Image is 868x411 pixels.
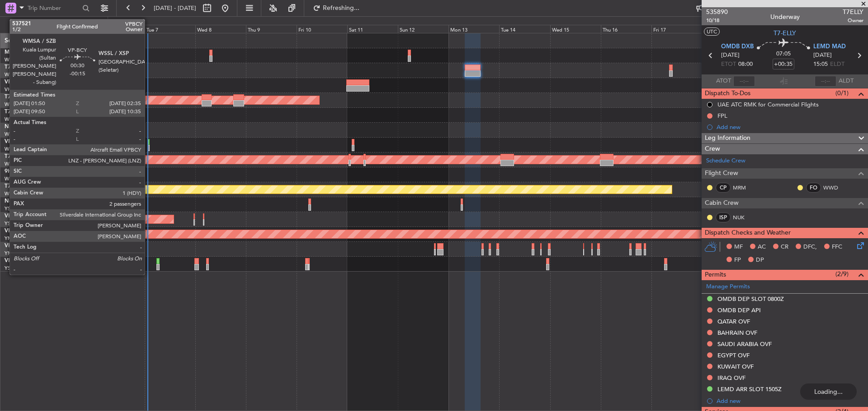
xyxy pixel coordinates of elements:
span: T7-RIC [5,109,21,115]
span: All Aircraft [24,22,95,28]
span: 10/18 [706,17,728,24]
span: 9H-VSLK [5,169,27,174]
div: Add new [717,123,863,131]
a: VHHH/HKG [5,86,31,93]
button: All Aircraft [10,18,98,32]
a: 9H-VSLKFalcon 7X [5,169,52,174]
a: WSSL/XSP [5,131,28,138]
span: ETOT [721,60,736,69]
div: Wed 8 [195,25,246,33]
span: Permits [705,270,726,280]
span: T7-PJ29 [5,154,25,159]
span: DP [756,256,764,265]
span: 07:05 [776,50,791,59]
div: FO [806,183,821,193]
div: OMDB DEP SLOT 0800Z [717,295,784,303]
a: WMSA/SZB [5,175,31,182]
div: QATAR OVF [717,318,750,325]
a: NUK [733,213,753,222]
span: Cabin Crew [705,198,739,208]
span: VH-LEP [5,243,23,249]
div: IRAQ OVF [717,374,745,382]
div: SAUDI ARABIA OVF [717,340,772,348]
a: WIHH/HLP [5,56,29,63]
a: T7-ELLYG-550 [5,65,40,70]
div: KUWAIT OVF [717,363,754,370]
span: Dispatch Checks and Weather [705,228,791,238]
a: N604AUChallenger 604 [5,199,66,204]
input: --:-- [733,76,755,87]
span: ALDT [839,77,854,86]
a: YSSY/SYD [5,220,28,227]
span: T7-ELLY [774,28,796,38]
a: VH-L2BChallenger 604 [5,258,62,263]
div: Thu 16 [601,25,651,33]
a: WMSA/SZB [5,146,31,152]
input: Trip Number [28,1,80,15]
a: Manage Permits [706,282,750,291]
a: YSHL/WOL [5,265,30,272]
span: ATOT [716,77,731,86]
span: Leg Information [705,133,750,143]
span: T7ELLY [843,7,863,17]
a: Schedule Crew [706,157,745,166]
span: T7-[PERSON_NAME] [5,94,57,100]
div: Loading... [800,383,857,400]
div: Mon 13 [448,25,499,33]
span: AC [758,243,766,252]
span: Flight Crew [705,168,738,179]
span: N8998K [5,124,25,129]
a: N8998KGlobal 6000 [5,124,56,129]
a: YSSY/SYD [5,205,28,212]
div: Fri 17 [651,25,702,33]
a: T7-PJ29Falcon 7X [5,154,50,159]
a: VP-CJRG-650 [5,79,38,85]
a: WWD [823,184,844,192]
div: CP [716,183,731,193]
span: VP-CJR [5,79,23,85]
div: Wed 15 [550,25,601,33]
span: ELDT [830,60,844,69]
div: Tue 7 [145,25,195,33]
div: Add new [717,397,863,405]
button: Refreshing... [309,1,363,15]
div: Thu 9 [246,25,297,33]
span: FP [734,256,741,265]
div: ISP [716,212,731,222]
span: VP-BCY [5,139,24,144]
span: DFC, [803,243,817,252]
a: MRM [733,184,753,192]
div: Sun 12 [398,25,448,33]
div: [DATE] [109,18,125,26]
div: Fri 10 [297,25,347,33]
span: VH-RIU [5,228,23,234]
a: VH-VSKGlobal Express XRS [5,213,74,219]
a: T7-RICGlobal 6000 [5,109,52,115]
a: VH-RIUHawker 800XP [5,228,61,234]
span: 15:05 [813,60,828,69]
span: 535890 [706,7,728,17]
span: M-JGVJ [5,50,24,55]
span: Owner [843,17,863,24]
span: OMDB DXB [721,42,754,51]
span: (2/9) [835,269,849,279]
span: Crew [705,144,720,154]
span: FFC [832,243,842,252]
a: M-JGVJGlobal 5000 [5,50,55,55]
span: Refreshing... [322,5,360,11]
div: LEMD ARR SLOT 1505Z [717,385,782,393]
div: OMDB DEP API [717,306,761,314]
a: T7-[PERSON_NAME]Global 7500 [5,94,88,100]
div: EGYPT OVF [717,351,750,359]
a: VH-LEPGlobal 6000 [5,243,54,249]
span: (0/1) [835,88,849,98]
span: VH-VSK [5,213,24,219]
span: T7-ELLY [5,65,24,70]
a: WMSA/SZB [5,71,31,78]
div: Underway [770,12,800,22]
div: Sat 11 [347,25,398,33]
button: UTC [704,28,720,36]
span: N604AU [5,199,27,204]
span: [DATE] [721,51,740,60]
a: WMSA/SZB [5,161,31,167]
